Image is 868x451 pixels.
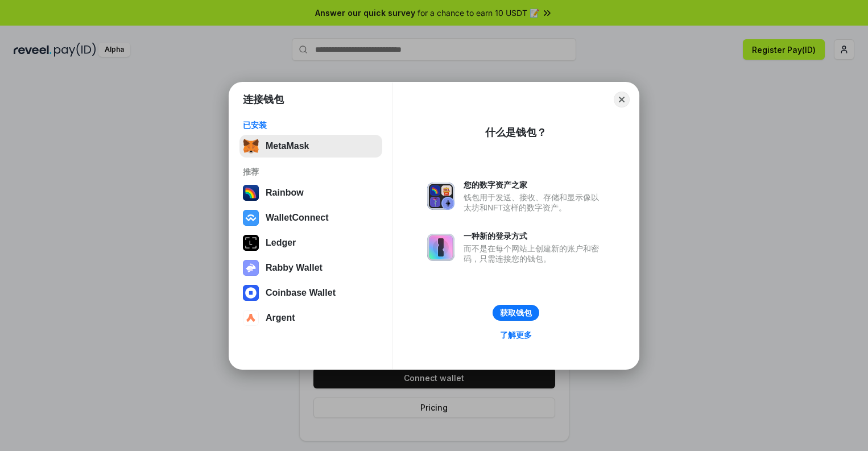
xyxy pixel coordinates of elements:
div: 一种新的登录方式 [464,231,605,241]
img: svg+xml,%3Csvg%20xmlns%3D%22http%3A%2F%2Fwww.w3.org%2F2000%2Fsvg%22%20fill%3D%22none%22%20viewBox... [243,260,259,276]
button: WalletConnect [239,206,382,229]
div: 而不是在每个网站上创建新的账户和密码，只需连接您的钱包。 [464,243,605,264]
button: Ledger [239,231,382,254]
button: Argent [239,307,382,329]
img: svg+xml,%3Csvg%20fill%3D%22none%22%20height%3D%2233%22%20viewBox%3D%220%200%2035%2033%22%20width%... [243,138,259,154]
button: Rabby Wallet [239,256,382,279]
div: Rainbow [266,188,304,198]
img: svg+xml,%3Csvg%20xmlns%3D%22http%3A%2F%2Fwww.w3.org%2F2000%2Fsvg%22%20width%3D%2228%22%20height%3... [243,235,259,251]
button: Close [614,92,630,107]
div: Ledger [266,238,296,248]
button: Rainbow [239,181,382,204]
div: Rabby Wallet [266,263,323,273]
img: svg+xml,%3Csvg%20width%3D%22120%22%20height%3D%22120%22%20viewBox%3D%220%200%20120%20120%22%20fil... [243,185,259,201]
a: 了解更多 [493,328,539,342]
div: 您的数字资产之家 [464,180,605,190]
div: Argent [266,313,295,323]
button: 获取钱包 [493,305,539,321]
div: 推荐 [243,167,379,177]
img: svg+xml,%3Csvg%20width%3D%2228%22%20height%3D%2228%22%20viewBox%3D%220%200%2028%2028%22%20fill%3D... [243,310,259,326]
div: Coinbase Wallet [266,288,336,298]
div: 了解更多 [500,330,532,340]
div: 什么是钱包？ [485,126,547,139]
div: 钱包用于发送、接收、存储和显示像以太坊和NFT这样的数字资产。 [464,192,605,213]
img: svg+xml,%3Csvg%20xmlns%3D%22http%3A%2F%2Fwww.w3.org%2F2000%2Fsvg%22%20fill%3D%22none%22%20viewBox... [427,183,454,210]
button: MetaMask [239,135,382,158]
h1: 连接钱包 [243,93,284,106]
div: MetaMask [266,141,309,151]
img: svg+xml,%3Csvg%20width%3D%2228%22%20height%3D%2228%22%20viewBox%3D%220%200%2028%2028%22%20fill%3D... [243,210,259,226]
div: 获取钱包 [500,308,532,318]
img: svg+xml,%3Csvg%20xmlns%3D%22http%3A%2F%2Fwww.w3.org%2F2000%2Fsvg%22%20fill%3D%22none%22%20viewBox... [427,234,454,261]
div: WalletConnect [266,213,329,223]
button: Coinbase Wallet [239,282,382,304]
div: 已安装 [243,120,379,130]
img: svg+xml,%3Csvg%20width%3D%2228%22%20height%3D%2228%22%20viewBox%3D%220%200%2028%2028%22%20fill%3D... [243,285,259,301]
